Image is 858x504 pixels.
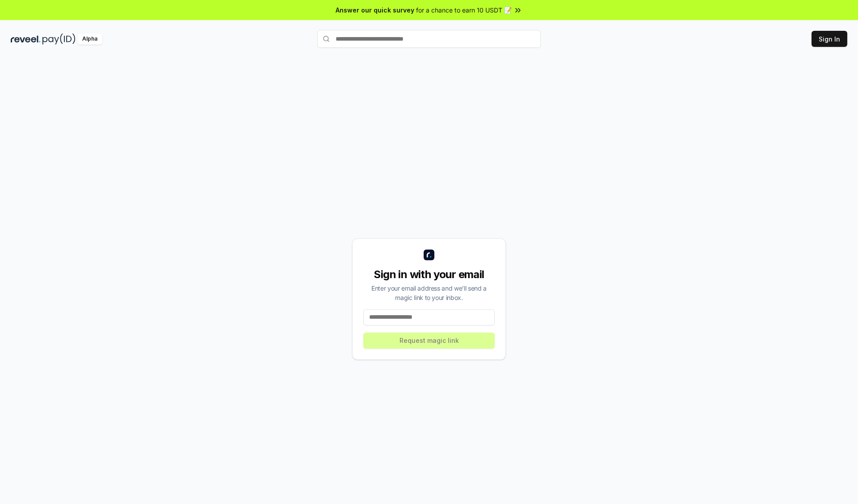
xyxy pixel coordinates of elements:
div: Sign in with your email [363,267,495,282]
span: Answer our quick survey [336,5,414,15]
img: pay_id [42,33,76,45]
img: reveel_dark [11,33,41,45]
span: for a chance to earn 10 USDT 📝 [416,5,512,15]
div: Alpha [77,33,102,45]
img: logo_small [424,250,434,260]
div: Enter your email address and we’ll send a magic link to your inbox. [363,283,495,302]
button: Sign In [812,31,847,47]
